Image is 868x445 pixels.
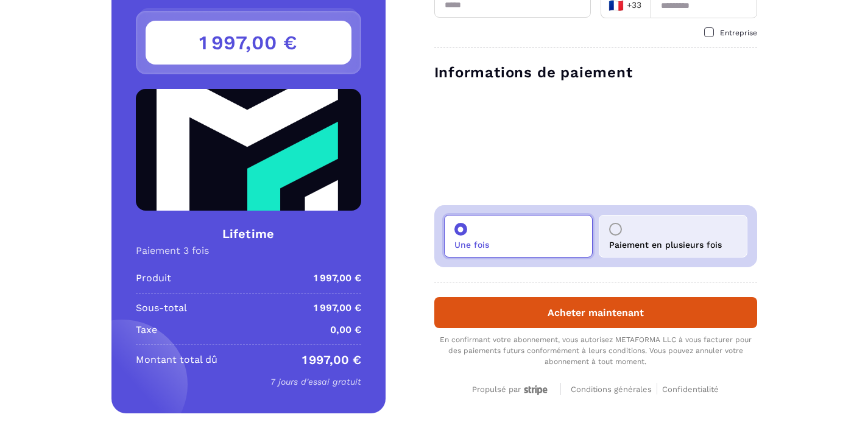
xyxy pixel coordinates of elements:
[314,301,361,315] p: 1 997,00 €
[454,240,489,250] p: Une fois
[136,301,187,315] p: Sous-total
[434,297,757,328] button: Acheter maintenant
[662,383,719,394] a: Confidentialité
[136,245,361,256] div: Paiement 3 fois
[330,323,361,337] p: 0,00 €
[434,63,757,82] h3: Informations de paiement
[720,29,757,37] span: Entreprise
[314,271,361,286] p: 1 997,00 €
[571,383,657,394] a: Conditions générales
[136,225,361,242] h4: Lifetime
[302,352,361,367] p: 1 997,00 €
[662,385,719,394] span: Confidentialité
[136,271,171,286] p: Produit
[571,385,652,394] span: Conditions générales
[609,240,722,250] p: Paiement en plusieurs fois
[136,89,361,211] img: Product Image
[472,385,551,395] div: Propulsé par
[432,89,760,193] iframe: Cadre de saisie sécurisé pour le paiement
[136,374,361,389] p: 7 jours d'essai gratuit
[146,21,351,65] h3: 1 997,00 €
[472,383,551,394] a: Propulsé par
[434,334,757,367] div: En confirmant votre abonnement, vous autorisez METAFORMA LLC à vous facturer pour des paiements f...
